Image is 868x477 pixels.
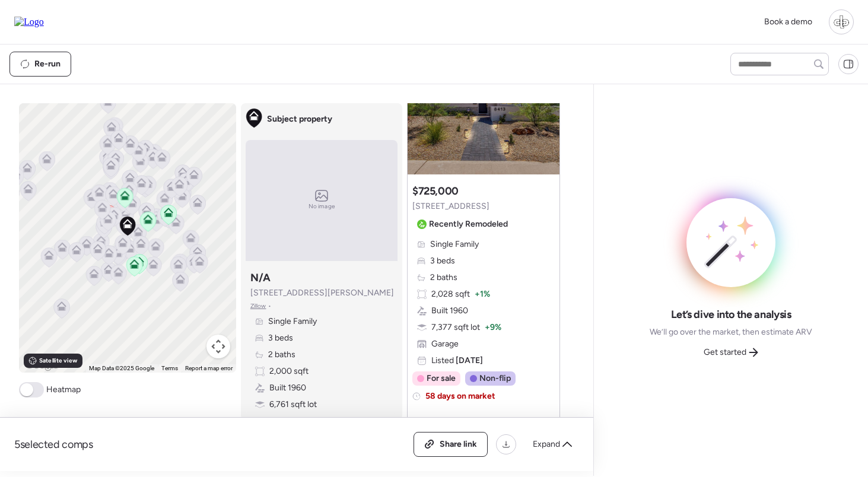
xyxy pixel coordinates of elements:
span: [STREET_ADDRESS][PERSON_NAME] [250,287,394,299]
span: Zillow [250,301,266,311]
span: Built 1960 [269,382,306,394]
span: [STREET_ADDRESS] [412,201,489,212]
a: Terms (opens in new tab) [161,365,178,371]
span: 2,028 sqft [431,288,470,300]
h3: N/A [250,271,271,285]
span: Garage [431,338,459,350]
a: Report a map error [185,365,233,371]
span: For sale [427,373,456,384]
span: 2,000 sqft [269,365,309,377]
span: 2 baths [268,349,295,361]
span: Single Family [268,316,317,327]
span: [DATE] [454,355,483,365]
span: Non-flip [479,373,511,384]
span: Re-run [34,58,61,70]
span: + 9% [485,322,501,333]
span: Heatmap [46,384,81,396]
span: 3 beds [268,332,293,344]
span: 7,377 sqft lot [431,322,480,333]
span: 5 selected comps [14,437,93,451]
h3: $725,000 [412,184,459,198]
span: Built 1960 [431,305,468,317]
span: Book a demo [764,17,812,27]
span: Subject property [267,113,332,125]
span: Satellite view [39,356,77,365]
span: Let’s dive into the analysis [671,307,791,322]
span: 3 beds [430,255,455,267]
span: Expand [533,438,560,450]
img: Google [22,357,61,373]
span: Recently Remodeled [429,218,508,230]
span: Map Data ©2025 Google [89,365,154,371]
span: Single Family [430,238,479,250]
a: Open this area in Google Maps (opens a new window) [22,357,61,373]
span: 2 baths [430,272,457,284]
img: Logo [14,17,44,27]
span: Share link [440,438,477,450]
span: Listed [431,355,483,367]
span: • [268,301,271,311]
span: We’ll go over the market, then estimate ARV [650,326,812,338]
span: 6,761 sqft lot [269,399,317,411]
button: Map camera controls [206,335,230,358]
span: Get started [704,346,746,358]
span: No image [309,202,335,211]
span: + 1% [475,288,490,300]
span: 58 days on market [425,390,495,402]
